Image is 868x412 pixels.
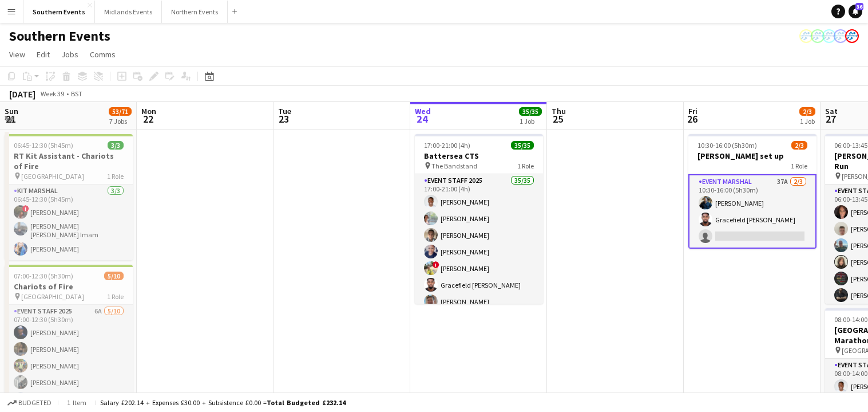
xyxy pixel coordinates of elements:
span: Week 39 [38,89,66,98]
app-user-avatar: RunThrough Events [822,29,836,43]
span: 27 [823,112,838,125]
span: 36 [855,3,863,10]
span: [GEOGRAPHIC_DATA] [21,172,84,181]
app-user-avatar: RunThrough Events [834,29,847,43]
span: [GEOGRAPHIC_DATA] [21,292,84,301]
div: 7 Jobs [109,117,131,125]
span: 1 Role [791,162,807,170]
span: 3/3 [108,141,124,150]
span: 26 [687,112,697,125]
app-card-role: Kit Marshal3/306:45-12:30 (5h45m)![PERSON_NAME][PERSON_NAME] [PERSON_NAME] Imam[PERSON_NAME] [5,185,133,260]
span: Edit [37,49,50,60]
button: Budgeted [6,397,53,409]
span: 1 Role [107,292,124,301]
div: 1 Job [800,117,815,125]
span: ! [433,261,439,268]
span: 2/3 [799,107,815,116]
h3: Battersea CTS [415,151,543,161]
div: BST [71,89,82,98]
span: Comms [90,49,116,60]
span: 07:00-12:30 (5h30m) [14,272,73,280]
a: Jobs [57,47,83,62]
span: 2/3 [791,141,807,150]
span: Tue [278,106,291,116]
span: 5/10 [104,272,124,280]
span: 10:30-16:00 (5h30m) [697,141,757,150]
app-card-role: Event Marshal37A2/310:30-16:00 (5h30m)[PERSON_NAME]Gracefield [PERSON_NAME] [688,174,817,249]
h1: Southern Events [9,28,110,45]
div: 1 Job [520,117,541,125]
span: Jobs [61,49,78,60]
span: Fri [688,106,697,116]
span: 06:45-12:30 (5h45m) [14,141,73,150]
span: Sat [825,106,838,116]
a: 36 [849,5,862,18]
span: Total Budgeted £232.14 [267,398,346,407]
span: 25 [550,112,566,125]
span: View [9,49,25,60]
span: Budgeted [18,399,51,407]
div: [DATE] [9,88,35,100]
span: Thu [552,106,566,116]
button: Midlands Events [95,1,162,23]
h3: Chariots of Fire [5,281,133,292]
span: 24 [413,112,431,125]
h3: [PERSON_NAME] set up [688,151,817,161]
app-user-avatar: RunThrough Events [811,29,825,43]
app-user-avatar: RunThrough Events [845,29,859,43]
span: 53/71 [109,107,132,116]
a: View [5,47,30,62]
app-job-card: 06:45-12:30 (5h45m)3/3RT Kit Assistant - Chariots of Fire [GEOGRAPHIC_DATA]1 RoleKit Marshal3/306... [5,134,133,260]
span: 1 item [63,398,90,407]
div: Salary £202.14 + Expenses £30.00 + Subsistence £0.00 = [100,398,346,407]
app-job-card: 10:30-16:00 (5h30m)2/3[PERSON_NAME] set up1 RoleEvent Marshal37A2/310:30-16:00 (5h30m)[PERSON_NAM... [688,134,817,249]
span: The Bandstand [431,162,477,170]
button: Northern Events [162,1,228,23]
h3: RT Kit Assistant - Chariots of Fire [5,151,133,171]
span: ! [22,205,29,212]
span: 35/35 [519,107,542,116]
span: 23 [276,112,291,125]
app-user-avatar: RunThrough Events [799,29,813,43]
span: 22 [140,112,156,125]
span: 1 Role [517,162,534,170]
span: Mon [141,106,156,116]
a: Comms [85,47,120,62]
a: Edit [32,47,54,62]
button: Southern Events [23,1,95,23]
span: Sun [5,106,18,116]
span: Wed [415,106,431,116]
span: 21 [3,112,18,125]
span: 35/35 [511,141,534,150]
span: 17:00-21:00 (4h) [424,141,470,150]
span: 1 Role [107,172,124,181]
app-job-card: 17:00-21:00 (4h)35/35Battersea CTS The Bandstand1 RoleEvent Staff 202535/3517:00-21:00 (4h)[PERSO... [415,134,543,304]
